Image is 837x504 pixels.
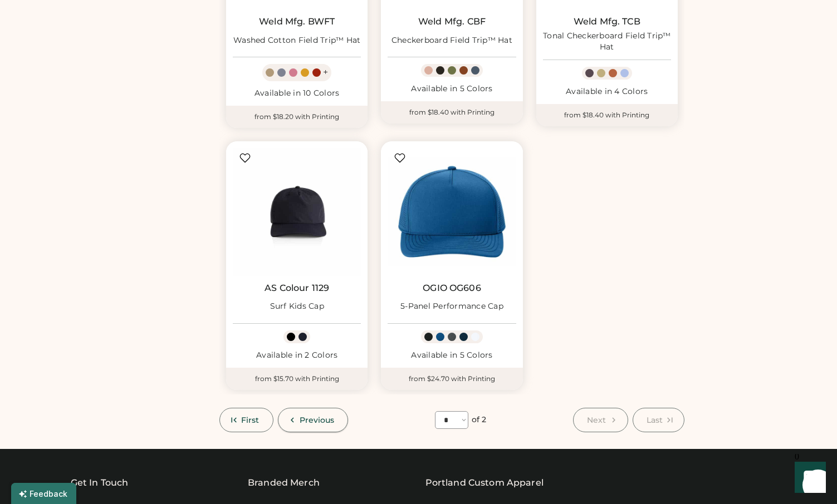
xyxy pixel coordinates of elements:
[423,283,481,294] a: OGIO OG606
[543,31,671,53] div: Tonal Checkerboard Field Trip™ Hat
[633,408,684,432] button: Last
[388,350,516,361] div: Available in 5 Colors
[226,368,368,390] div: from $15.70 with Printing
[265,283,329,294] a: AS Colour 1129
[574,16,640,27] a: Weld Mfg. TCB
[647,416,663,424] span: Last
[388,83,516,95] div: Available in 5 Colors
[323,66,328,78] div: +
[233,148,361,276] img: AS Colour 1129 Surf Kids Cap
[233,88,361,99] div: Available in 10 Colors
[425,476,544,490] a: Portland Custom Apparel
[536,104,678,126] div: from $18.40 with Printing
[219,408,273,432] button: First
[587,416,606,424] span: Next
[381,101,522,123] div: from $18.40 with Printing
[248,476,320,490] div: Branded Merch
[259,16,335,27] a: Weld Mfg. BWFT
[278,408,349,432] button: Previous
[300,416,335,424] span: Previous
[226,106,368,128] div: from $18.20 with Printing
[573,408,628,432] button: Next
[71,476,129,490] div: Get In Touch
[400,301,503,312] div: 5-Panel Performance Cap
[233,35,360,46] div: Washed Cotton Field Trip™ Hat
[233,350,361,361] div: Available in 2 Colors
[543,86,671,97] div: Available in 4 Colors
[381,368,522,390] div: from $24.70 with Printing
[241,416,260,424] span: First
[784,454,832,502] iframe: Front Chat
[270,301,324,312] div: Surf Kids Cap
[388,148,516,276] img: OGIO OG606 5-Panel Performance Cap
[391,35,512,46] div: Checkerboard Field Trip™ Hat
[472,414,486,426] div: of 2
[418,16,486,27] a: Weld Mfg. CBF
